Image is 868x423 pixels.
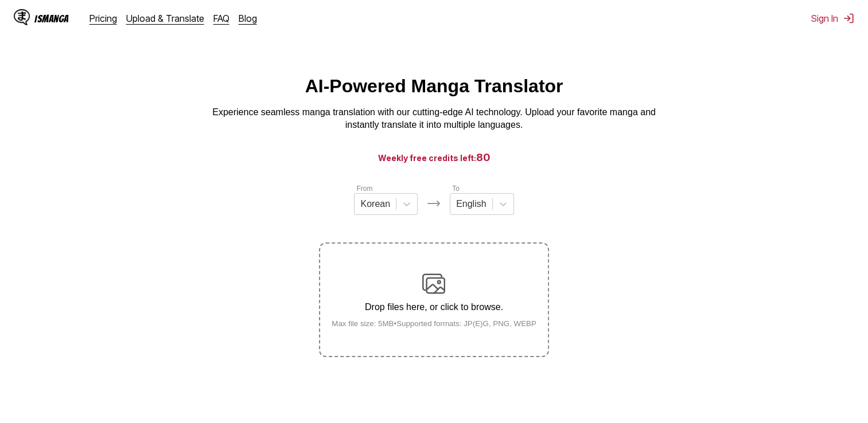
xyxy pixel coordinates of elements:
[14,9,30,25] img: IsManga Logo
[89,13,117,24] a: Pricing
[322,302,546,312] p: Drop files here, or click to browse.
[811,13,854,24] button: Sign In
[452,185,460,193] label: To
[427,197,441,210] img: Languages icon
[239,13,257,24] a: Blog
[14,9,89,28] a: IsManga LogoIsManga
[205,106,664,132] p: Experience seamless manga translation with our cutting-edge AI technology. Upload your favorite m...
[356,185,372,193] label: From
[34,13,69,24] div: IsManga
[126,13,204,24] a: Upload & Translate
[213,13,229,24] a: FAQ
[476,151,491,163] span: 80
[843,13,854,24] img: Sign out
[305,76,563,97] h1: AI-Powered Manga Translator
[322,319,546,328] small: Max file size: 5MB • Supported formats: JP(E)G, PNG, WEBP
[28,150,840,164] h3: Weekly free credits left:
